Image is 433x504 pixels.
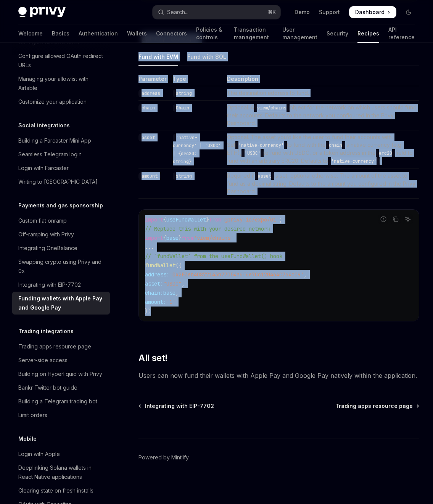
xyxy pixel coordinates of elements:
[18,164,69,173] div: Login with Farcaster
[12,255,110,278] a: Swapping crypto using Privy and 0x
[153,5,281,19] button: Open search
[12,148,110,161] a: Seamless Telegram login
[173,104,192,111] a: Chain
[173,134,221,165] code: 'native-currency' | 'USDC' | {erc20: string}
[209,216,221,223] span: from
[12,353,110,367] a: Server-side access
[145,402,214,410] span: Integrating with EIP-7702
[166,299,175,305] span: '1'
[145,244,154,250] span: ...
[166,216,206,223] span: useFundWallet
[18,463,105,482] div: Deeplinking Solana wallets in React Native applications
[12,367,110,381] a: Building on Hyperliquid with Privy
[12,484,110,498] a: Clearing state on fresh installs
[18,434,37,443] h5: Mobile
[18,177,98,186] div: Writing to [GEOGRAPHIC_DATA]
[391,214,401,224] button: Copy the contents from the code block
[241,149,264,157] code: 'USDC'
[18,24,43,43] a: Welcome
[349,6,396,18] a: Dashboard
[12,175,110,189] a: Writing to [GEOGRAPHIC_DATA]
[18,486,93,495] div: Clearing state on fresh installs
[175,289,179,296] span: ,
[221,216,279,223] span: '@privy-io/expo/ui'
[12,340,110,353] a: Trading apps resource page
[326,141,345,149] code: chain
[145,225,270,232] span: // Replace this with your desired network
[163,280,182,287] span: "USDC"
[139,402,214,410] a: Integrating with EIP-7702
[163,216,166,223] span: {
[12,278,110,292] a: Integrating with EIP-7702
[12,134,110,148] a: Building a Farcaster Mini App
[196,24,225,43] a: Policies & controls
[18,369,102,379] div: Building on Hyperliquid with Privy
[12,72,110,95] a: Managing your allowlist with Airtable
[163,289,175,296] span: base
[357,24,379,43] a: Recipes
[254,104,290,111] a: viem/chains
[224,75,419,86] th: Description
[138,454,189,461] a: Powered by Mintlify
[173,90,195,97] code: string
[12,408,110,422] a: Limit orders
[18,51,105,70] div: Configure allowed OAuth redirect URLs
[194,234,233,241] span: 'viem/chains'
[18,244,77,253] div: Integrating OneBalance
[18,449,60,459] div: Login with Apple
[127,24,147,43] a: Wallets
[279,216,282,223] span: ;
[173,172,195,180] code: string
[255,172,274,180] code: asset
[295,8,310,16] a: Demo
[18,397,97,406] div: Building a Telegram trading bot
[179,234,182,241] span: }
[12,95,110,109] a: Customize your application
[327,24,348,43] a: Security
[234,24,273,43] a: Transaction management
[282,24,317,43] a: User management
[138,90,163,97] code: address
[18,230,74,239] div: Off-ramping with Privy
[18,383,77,392] div: Bankr Twitter bot guide
[145,216,163,223] span: import
[376,149,395,157] code: erc20
[145,299,166,305] span: amount:
[12,292,110,315] a: Funding wallets with Apple Pay and Google Pay
[224,100,419,130] td: Optional. A object for the network on which users should fund their accounts. Defaults to the net...
[138,172,161,180] code: amount
[18,356,68,365] div: Server-side access
[304,271,307,278] span: ,
[18,150,82,159] div: Seamless Telegram login
[145,271,169,278] span: address:
[12,461,110,484] a: Deeplinking Solana wallets in React Native applications
[79,24,118,43] a: Authentication
[138,134,158,141] code: asset
[138,48,178,66] div: Fund with EVM
[166,234,179,241] span: base
[18,411,47,420] div: Limit orders
[319,8,340,16] a: Support
[169,271,304,278] span: '0x2F3eb40872143b77D54a6f6e7Cc120464C764c09'
[167,8,188,17] div: Search...
[156,24,187,43] a: Connectors
[18,257,105,276] div: Swapping crypto using Privy and 0x
[12,447,110,461] a: Login with Apple
[18,201,103,210] h5: Payments and gas sponsorship
[187,48,226,66] div: Fund with SOL
[235,141,287,149] code: 'native-currency'
[355,8,385,16] span: Dashboard
[18,216,67,225] div: Custom fiat onramp
[18,342,91,351] div: Trading apps resource page
[18,280,81,289] div: Integrating with EIP-7702
[175,262,182,269] span: ({
[18,7,66,18] img: dark logo
[18,74,105,93] div: Managing your allowlist with Airtable
[145,280,163,287] span: asset:
[12,161,110,175] a: Login with Farcaster
[12,381,110,395] a: Bankr Twitter bot guide
[12,228,110,241] a: Off-ramping with Privy
[138,352,167,364] span: All set!
[18,294,105,312] div: Funding wallets with Apple Pay and Google Pay
[378,214,388,224] button: Report incorrect code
